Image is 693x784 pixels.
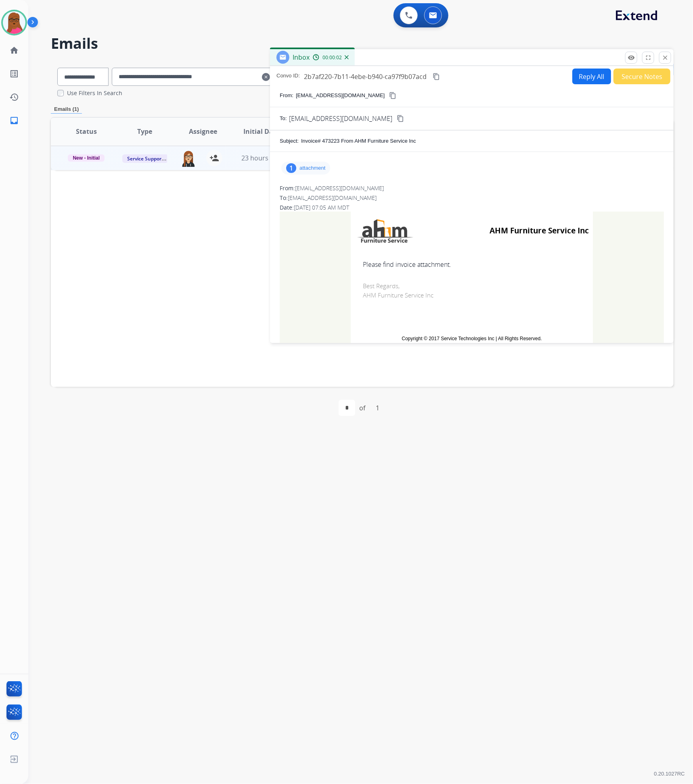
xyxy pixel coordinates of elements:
[280,92,293,100] p: From:
[654,769,685,779] p: 0.20.1027RC
[293,53,310,62] span: Inbox
[389,92,396,99] mat-icon: content_copy
[243,127,280,136] span: Initial Date
[355,216,415,246] img: AHM
[295,184,384,192] span: [EMAIL_ADDRESS][DOMAIN_NAME]
[67,89,122,97] label: Use Filters In Search
[280,114,287,123] p: To:
[137,127,152,136] span: Type
[9,46,19,55] mat-icon: home
[51,35,674,52] h2: Emails
[351,260,593,269] td: Please find invoice attachment.
[180,150,197,167] img: agent-avatar
[351,269,593,327] td: Best Regards, AHM Furniture Service Inc
[51,105,82,114] p: Emails (1)
[289,114,392,123] span: [EMAIL_ADDRESS][DOMAIN_NAME]
[3,11,25,34] img: avatar
[68,154,105,162] span: New - Initial
[241,154,281,162] span: 23 hours ago
[613,69,670,84] button: Secure Notes
[189,127,217,136] span: Assignee
[363,335,581,342] td: Copyright © 2017 Service Technologies Inc | All Rights Reserved.
[662,54,669,61] mat-icon: close
[280,137,299,145] p: Subject:
[359,403,365,413] div: of
[286,163,296,173] div: 1
[276,72,300,81] p: Convo ID:
[299,165,325,171] p: attachment
[9,116,19,125] mat-icon: inbox
[304,72,427,81] span: 2b7af220-7b11-4ebe-b940-ca97f9b07acd
[9,69,19,79] mat-icon: list_alt
[433,73,440,80] mat-icon: content_copy
[288,194,377,202] span: [EMAIL_ADDRESS][DOMAIN_NAME]
[280,204,664,212] div: Date:
[369,400,386,416] div: 1
[280,184,664,192] div: From:
[209,153,219,163] mat-icon: person_add
[645,54,652,61] mat-icon: fullscreen
[296,92,385,100] p: [EMAIL_ADDRESS][DOMAIN_NAME]
[294,204,349,211] span: [DATE] 07:05 AM MDT
[444,216,589,246] td: AHM Furniture Service Inc
[397,115,404,122] mat-icon: content_copy
[76,127,97,136] span: Status
[122,154,168,163] span: Service Support
[280,194,664,202] div: To:
[301,137,416,145] p: Invoice# 473223 From AHM Furniture Service Inc
[262,72,270,82] mat-icon: clear
[322,54,342,61] span: 00:00:02
[9,92,19,102] mat-icon: history
[572,69,611,84] button: Reply All
[628,54,635,61] mat-icon: remove_red_eye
